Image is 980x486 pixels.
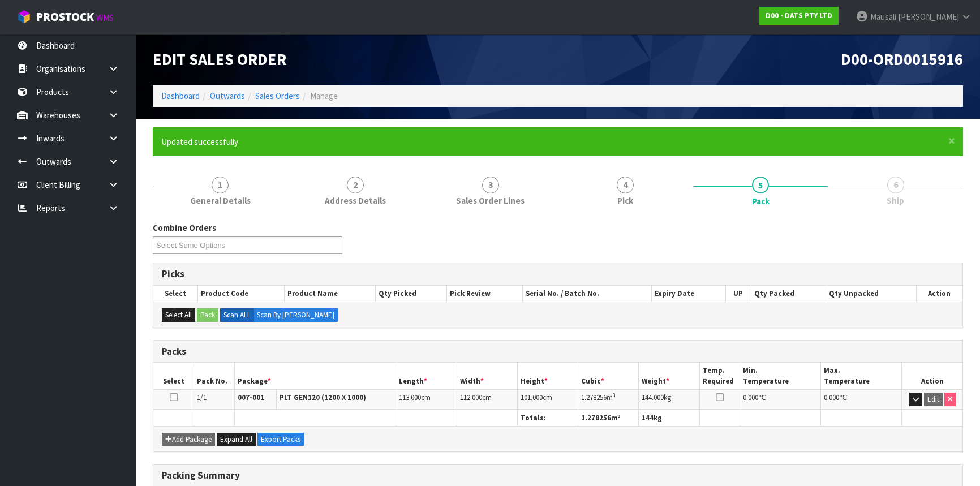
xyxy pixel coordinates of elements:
span: Updated successfully [161,136,238,147]
button: Expand All [217,433,256,446]
th: Package [234,363,396,389]
th: Qty Unpacked [826,286,917,302]
h3: Picks [162,269,954,279]
td: cm [396,390,457,410]
span: 4 [617,177,634,193]
button: Pack [197,308,218,322]
td: ℃ [740,390,821,410]
th: Height [517,363,578,389]
th: m³ [578,410,639,426]
span: 112.000 [460,393,482,402]
span: 3 [482,177,499,193]
span: 1.278256 [581,393,607,402]
span: 1.278256 [581,413,611,423]
td: kg [639,390,699,410]
img: cube-alt.png [17,10,31,24]
h3: Packing Summary [162,470,954,481]
th: Weight [639,363,699,389]
span: D00-ORD0015916 [841,49,963,70]
span: 1/1 [197,393,207,402]
span: 101.000 [521,393,543,402]
span: ProStock [36,10,94,24]
th: Serial No. / Batch No. [523,286,652,302]
th: UP [725,286,751,302]
span: [PERSON_NAME] [898,11,959,22]
span: 0.000 [824,393,839,402]
span: Expand All [220,435,252,444]
button: Edit [924,393,943,406]
th: Expiry Date [651,286,725,302]
span: Address Details [325,195,386,207]
span: Sales Order Lines [456,195,525,207]
th: Action [902,363,962,389]
a: Sales Orders [255,91,300,101]
span: 144 [642,413,654,423]
span: Edit Sales Order [153,49,286,70]
th: Pick Review [447,286,523,302]
button: Export Packs [257,433,304,446]
td: m [578,390,639,410]
span: Pack [752,195,770,207]
td: ℃ [821,390,902,410]
th: Temp. Required [699,363,740,389]
span: 144.000 [642,393,664,402]
td: cm [517,390,578,410]
span: 5 [752,177,769,193]
a: Dashboard [161,91,200,101]
button: Select All [162,308,195,322]
th: kg [639,410,699,426]
th: Product Code [197,286,284,302]
th: Select [153,286,197,302]
th: Max. Temperature [821,363,902,389]
label: Scan ALL [220,308,254,322]
th: Select [153,363,194,389]
th: Product Name [285,286,376,302]
span: 2 [347,177,364,193]
a: D00 - DATS PTY LTD [759,7,839,25]
span: Ship [887,195,904,207]
label: Combine Orders [153,222,216,234]
span: Pick [617,195,633,207]
td: cm [457,390,517,410]
th: Min. Temperature [740,363,821,389]
th: Qty Picked [376,286,447,302]
span: General Details [190,195,251,207]
th: Qty Packed [751,286,826,302]
label: Scan By [PERSON_NAME] [253,308,338,322]
span: 113.000 [399,393,421,402]
small: WMS [96,12,114,23]
th: Length [396,363,457,389]
th: Totals: [517,410,578,426]
span: Mausali [870,11,896,22]
strong: 007-001 [238,393,264,402]
span: 1 [212,177,229,193]
strong: D00 - DATS PTY LTD [766,11,832,20]
span: × [948,133,955,149]
th: Width [457,363,517,389]
span: 6 [887,177,904,193]
button: Add Package [162,433,215,446]
span: 0.000 [743,393,758,402]
th: Pack No. [194,363,235,389]
span: Manage [310,91,338,101]
h3: Packs [162,346,954,357]
sup: 3 [613,392,616,399]
th: Cubic [578,363,639,389]
strong: PLT GEN120 (1200 X 1000) [280,393,366,402]
th: Action [916,286,962,302]
a: Outwards [210,91,245,101]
